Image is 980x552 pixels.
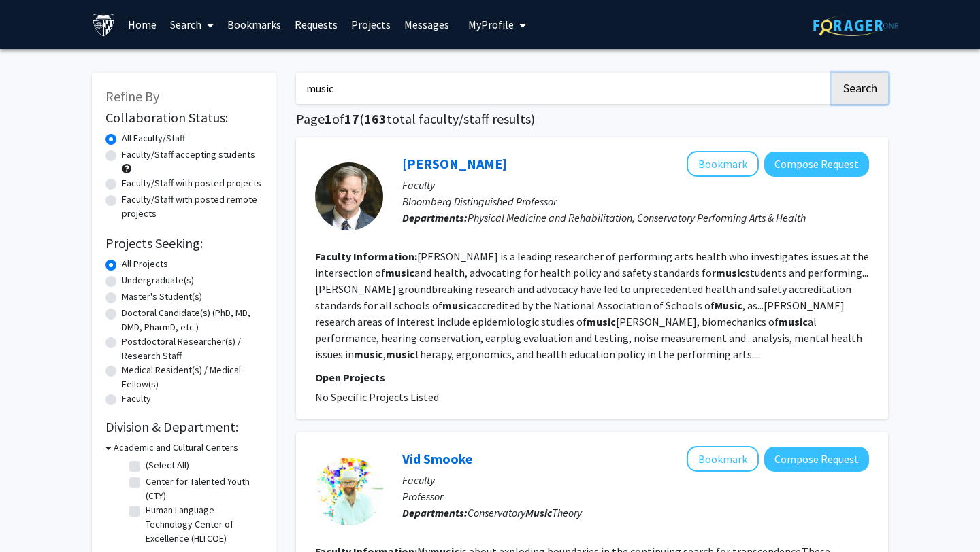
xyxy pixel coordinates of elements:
[402,450,473,467] a: Vid Smooke
[92,13,116,37] img: Johns Hopkins University Logo
[779,315,808,328] b: music
[114,441,238,455] h3: Academic and Cultural Centers
[122,131,185,145] label: All Faculty/Staff
[122,192,262,221] label: Faculty/Staff with posted remote projects
[397,1,456,48] a: Messages
[105,109,262,126] h2: Collaboration Status:
[385,266,414,279] b: music
[105,235,262,252] h2: Projects Seeking:
[296,73,830,104] input: Search Keywords
[402,472,869,488] p: Faculty
[402,155,507,172] a: [PERSON_NAME]
[764,447,869,472] button: Compose Request to Vid Smooke
[296,111,888,127] h1: Page of ( total faculty/staff results)
[716,266,745,279] b: music
[386,347,415,361] b: music
[122,363,262,392] label: Medical Resident(s) / Medical Fellow(s)
[122,306,262,334] label: Doctoral Candidate(s) (PhD, MD, DMD, PharmD, etc.)
[163,1,220,48] a: Search
[402,506,468,519] b: Departments:
[764,152,869,177] button: Compose Request to Kris Chesky
[442,298,472,312] b: music
[122,273,194,288] label: Undergraduate(s)
[354,347,383,361] b: music
[315,369,869,385] p: Open Projects
[468,506,582,519] span: Conservatory Theory
[122,176,261,190] label: Faculty/Staff with posted projects
[402,211,468,224] b: Departments:
[220,1,288,48] a: Bookmarks
[468,18,514,31] span: My Profile
[315,249,869,361] fg-read-more: [PERSON_NAME] is a leading researcher of performing arts health who investigates issues at the in...
[813,15,898,36] img: ForagerOne Logo
[10,491,58,542] iframe: Chat
[105,88,159,105] span: Refine By
[587,315,616,328] b: music
[402,488,869,504] p: Professor
[315,249,417,263] b: Faculty Information:
[288,1,344,48] a: Requests
[525,506,552,519] b: Music
[122,148,255,162] label: Faculty/Staff accepting students
[687,446,759,472] button: Add Vid Smooke to Bookmarks
[122,257,168,271] label: All Projects
[832,73,888,104] button: Search
[468,211,806,224] span: Physical Medicine and Rehabilitation, Conservatory Performing Arts & Health
[344,110,359,127] span: 17
[146,503,259,546] label: Human Language Technology Center of Excellence (HLTCOE)
[402,177,869,193] p: Faculty
[122,334,262,363] label: Postdoctoral Researcher(s) / Research Staff
[315,390,439,404] span: No Specific Projects Listed
[122,392,151,406] label: Faculty
[146,458,189,472] label: (Select All)
[715,298,742,312] b: Music
[687,151,759,177] button: Add Kris Chesky to Bookmarks
[105,419,262,435] h2: Division & Department:
[121,1,163,48] a: Home
[402,193,869,209] p: Bloomberg Distinguished Professor
[325,110,332,127] span: 1
[122,290,202,304] label: Master's Student(s)
[344,1,397,48] a: Projects
[364,110,387,127] span: 163
[146,475,259,503] label: Center for Talented Youth (CTY)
